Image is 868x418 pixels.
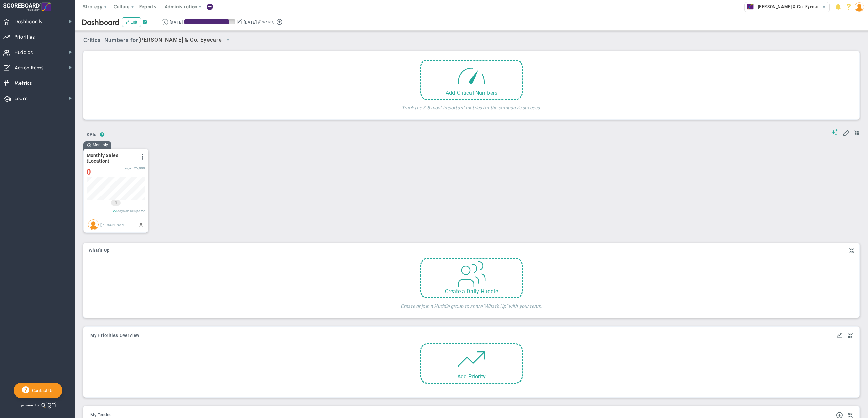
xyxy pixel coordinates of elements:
[184,19,235,24] div: Period Progress: 87% Day 80 of 91 with 11 remaining.
[90,333,140,339] button: My Priorities Overview
[15,45,33,60] span: Huddles
[90,413,111,418] a: My Tasks
[90,413,111,417] span: My Tasks
[100,223,128,226] span: [PERSON_NAME]
[83,4,103,9] span: Strategy
[755,2,821,11] span: [PERSON_NAME] & Co. Eyecare
[401,298,543,309] h4: Create or join a Huddle group to share "What's Up" with your team.
[114,4,130,9] span: Culture
[222,34,234,46] span: select
[83,34,235,47] span: Critical Numbers for
[244,19,257,25] div: [DATE]
[15,91,28,106] span: Learn
[123,166,133,170] span: Target:
[87,168,91,176] span: 0
[162,19,168,25] button: Go to previous period
[15,15,42,29] span: Dashboards
[402,100,541,111] h4: Track the 3-5 most important metrics for the company's success.
[421,288,522,295] div: Create a Daily Huddle
[83,129,100,141] button: KPIs
[421,373,522,380] div: Add Priority
[831,129,838,135] span: Suggestions (AI Feature)
[421,90,522,96] div: Add Critical Numbers
[117,209,145,213] span: days since update
[89,248,110,253] span: What's Up
[122,17,141,27] button: Edit
[855,2,864,12] img: 180230.Person.photo
[819,2,829,12] span: select
[15,30,35,44] span: Priorities
[88,219,99,230] img: Naomi Wajntraub
[113,209,117,213] span: 23
[15,76,32,90] span: Metrics
[14,400,84,410] div: Powered by Align
[83,129,100,140] span: KPIs
[138,222,144,227] span: Manually Updated
[258,19,274,25] span: (Current)
[29,388,54,393] span: Contact Us
[134,166,145,170] span: 25,000
[87,153,136,164] span: Monthly Sales (Location)
[746,2,755,11] img: 30612.Company.photo
[843,129,850,136] span: Edit My KPIs
[89,248,110,253] button: What's Up
[90,333,140,338] span: My Priorities Overview
[170,19,183,25] div: [DATE]
[82,18,120,27] span: Dashboard
[138,36,222,44] span: [PERSON_NAME] & Co. Eyecare
[15,61,44,75] span: Action Items
[165,4,197,9] span: Administration
[115,200,117,206] span: 0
